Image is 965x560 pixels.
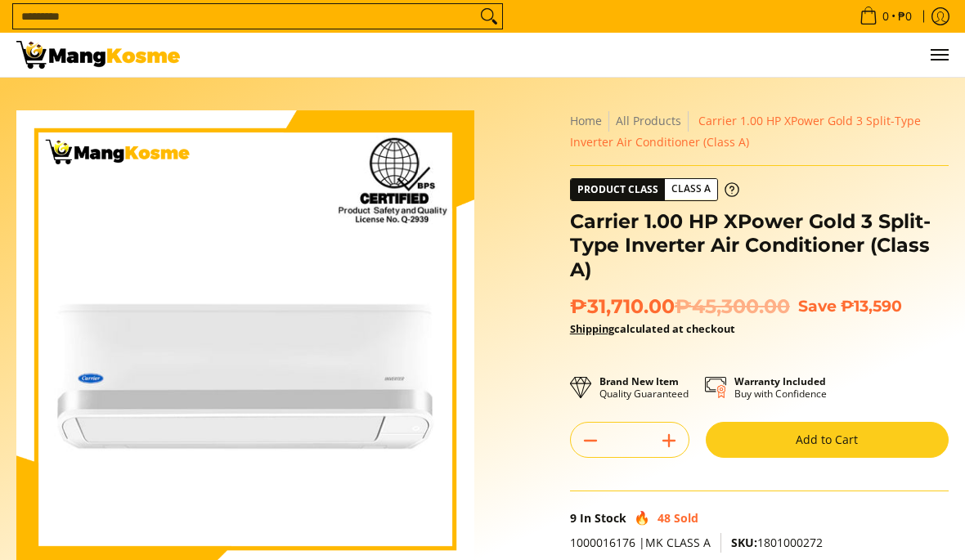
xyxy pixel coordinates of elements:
[734,374,826,388] strong: Warranty Included
[571,428,610,454] button: Subtract
[841,297,902,316] span: ₱13,590
[570,294,790,319] span: ₱31,710.00
[570,535,711,550] span: 1000016176 |MK CLASS A
[196,33,949,77] ul: Customer Navigation
[196,33,949,77] nav: Main Menu
[599,375,689,400] p: Quality Guaranteed
[580,510,626,526] span: In Stock
[570,113,921,150] span: Carrier 1.00 HP XPower Gold 3 Split-Type Inverter Air Conditioner (Class A)
[675,294,790,319] del: ₱45,300.00
[798,297,837,316] span: Save
[570,110,949,153] nav: Breadcrumbs
[706,422,949,458] button: Add to Cart
[880,11,891,22] span: 0
[570,510,577,526] span: 9
[929,33,949,77] button: Menu
[570,209,949,282] h1: Carrier 1.00 HP XPower Gold 3 Split-Type Inverter Air Conditioner (Class A)
[570,321,735,336] strong: calculated at checkout
[616,113,681,128] a: All Products
[674,510,698,526] span: Sold
[855,7,917,25] span: •
[571,179,665,200] span: Product Class
[599,374,679,388] strong: Brand New Item
[570,178,739,201] a: Product Class Class A
[570,113,602,128] a: Home
[731,535,823,550] span: 1801000272
[734,375,827,400] p: Buy with Confidence
[658,510,671,526] span: 48
[731,535,757,550] span: SKU:
[895,11,914,22] span: ₱0
[649,428,689,454] button: Add
[476,4,502,29] button: Search
[665,179,717,199] span: Class A
[16,41,180,69] img: Carrier 1 HP XPower Gold 3 Split-Type Inverter Aircon l Mang Kosme
[570,321,614,336] a: Shipping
